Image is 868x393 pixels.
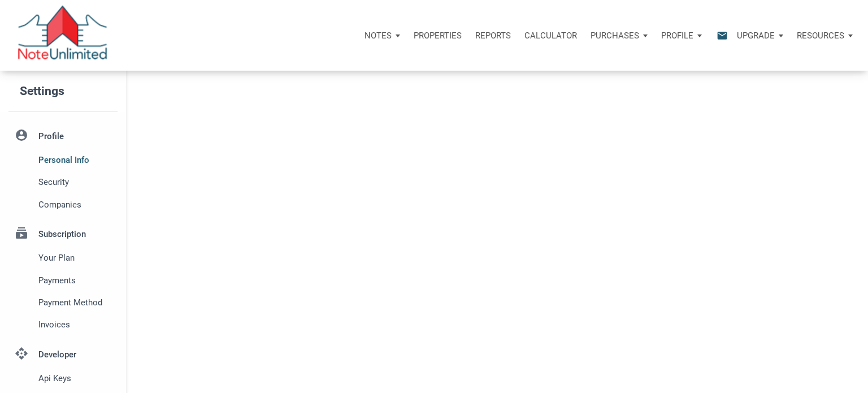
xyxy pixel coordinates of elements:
span: Security [38,175,113,189]
button: Upgrade [730,19,790,53]
a: Your plan [8,247,118,269]
span: Payment Method [38,296,113,309]
p: Properties [414,31,462,41]
span: Payments [38,274,113,287]
a: Payments [8,269,118,291]
button: Profile [654,19,709,53]
button: email [708,19,730,53]
span: Companies [38,198,113,211]
span: Invoices [38,318,113,331]
p: Reports [475,31,511,41]
a: Properties [407,19,468,53]
a: Companies [8,193,118,215]
a: Calculator [518,19,584,53]
p: Notes [364,31,392,41]
span: Api keys [38,372,113,385]
h5: Settings [20,79,126,103]
span: Personal Info [38,153,113,167]
p: Purchases [591,31,639,41]
button: Purchases [584,19,654,53]
a: Personal Info [8,149,118,171]
p: Profile [661,31,693,41]
img: NoteUnlimited [17,6,108,65]
i: email [715,29,729,42]
a: Payment Method [8,291,118,313]
button: Reports [468,19,518,53]
a: Invoices [8,314,118,336]
p: Calculator [524,31,577,41]
button: Resources [790,19,860,53]
button: Notes [358,19,407,53]
p: Resources [797,31,844,41]
span: Your plan [38,251,113,265]
a: Api keys [8,367,118,389]
p: Upgrade [737,31,775,41]
a: Security [8,171,118,193]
